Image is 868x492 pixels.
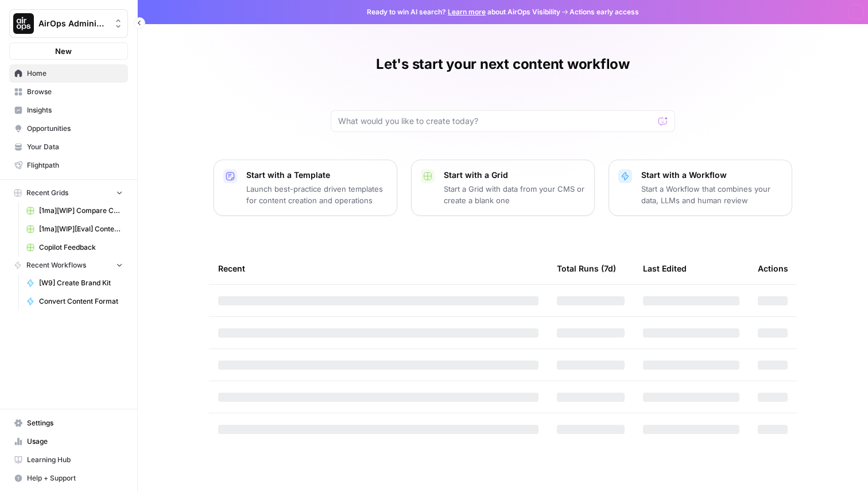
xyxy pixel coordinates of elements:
h1: Let's start your next content workflow [376,55,630,73]
span: Insights [27,105,123,115]
a: Flightpath [9,156,128,175]
a: Copilot Feedback [21,238,128,257]
a: Insights [9,101,128,119]
img: AirOps Administrative Logo [13,13,34,34]
a: Home [9,64,128,83]
p: Start a Workflow that combines your data, LLMs and human review [641,183,782,206]
span: [1ma][WIP] Compare Convert Content Format [39,206,123,216]
span: Your Data [27,142,123,152]
a: Learning Hub [9,451,128,469]
a: Opportunities [9,119,128,138]
span: Settings [27,418,123,428]
button: Recent Workflows [9,257,128,274]
p: Launch best-practice driven templates for content creation and operations [246,183,387,206]
span: Ready to win AI search? about AirOps Visibility [367,7,560,17]
button: Start with a GridStart a Grid with data from your CMS or create a blank one [411,160,595,216]
a: Settings [9,414,128,432]
div: Last Edited [643,253,687,284]
p: Start with a Grid [444,169,585,181]
span: Copilot Feedback [39,242,123,253]
a: Your Data [9,138,128,156]
button: Start with a WorkflowStart a Workflow that combines your data, LLMs and human review [609,160,792,216]
p: Start with a Template [246,169,387,181]
span: Learning Hub [27,455,123,465]
p: Start a Grid with data from your CMS or create a blank one [444,183,585,206]
span: Opportunities [27,123,123,134]
span: New [55,45,72,57]
div: Recent [218,253,538,284]
button: Workspace: AirOps Administrative [9,9,128,38]
div: Actions [758,253,788,284]
span: Help + Support [27,473,123,483]
a: Learn more [448,7,486,16]
span: Actions early access [569,7,639,17]
a: Convert Content Format [21,292,128,311]
span: AirOps Administrative [38,18,108,29]
span: Convert Content Format [39,296,123,307]
a: [1ma][WIP][Eval] Content Compare Grid [21,220,128,238]
span: Usage [27,436,123,447]
span: Recent Grids [26,188,68,198]
input: What would you like to create today? [338,115,654,127]
div: Total Runs (7d) [557,253,616,284]
a: Browse [9,83,128,101]
a: [1ma][WIP] Compare Convert Content Format [21,202,128,220]
span: Home [27,68,123,79]
button: Help + Support [9,469,128,487]
span: Flightpath [27,160,123,171]
span: [1ma][WIP][Eval] Content Compare Grid [39,224,123,234]
button: Recent Grids [9,184,128,202]
span: Recent Workflows [26,260,86,270]
p: Start with a Workflow [641,169,782,181]
span: [W9] Create Brand Kit [39,278,123,288]
a: Usage [9,432,128,451]
button: Start with a TemplateLaunch best-practice driven templates for content creation and operations [214,160,397,216]
button: New [9,42,128,60]
span: Browse [27,87,123,97]
a: [W9] Create Brand Kit [21,274,128,292]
